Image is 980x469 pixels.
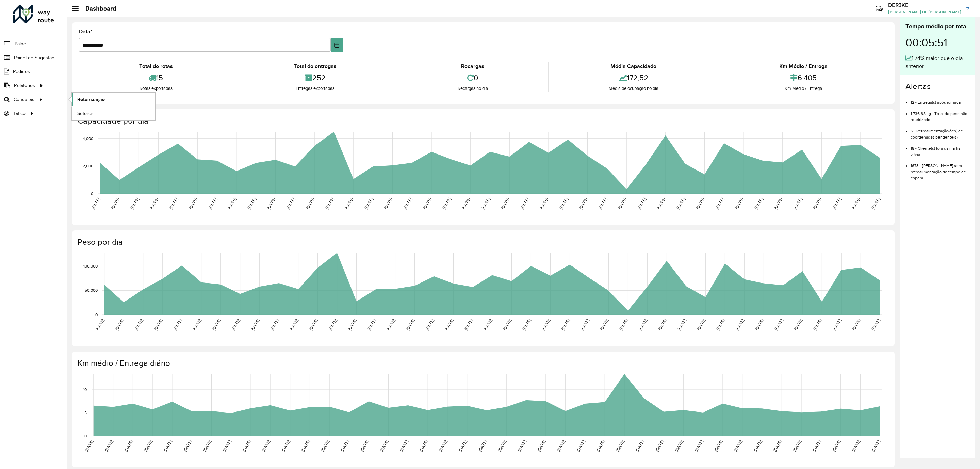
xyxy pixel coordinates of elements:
[580,318,590,331] text: [DATE]
[911,94,969,106] li: 12 - Entrega(s) após jornada
[110,197,120,210] text: [DATE]
[134,318,144,331] text: [DATE]
[677,318,687,331] text: [DATE]
[871,318,881,331] text: [DATE]
[793,318,803,331] text: [DATE]
[871,197,881,210] text: [DATE]
[364,197,374,210] text: [DATE]
[619,318,628,331] text: [DATE]
[715,197,724,210] text: [DATE]
[222,439,232,452] text: [DATE]
[163,439,173,452] text: [DATE]
[772,439,782,452] text: [DATE]
[386,318,396,331] text: [DATE]
[235,70,395,85] div: 252
[331,38,343,52] button: Choose Date
[78,237,888,247] h4: Peso por dia
[168,197,178,210] text: [DATE]
[676,197,686,210] text: [DATE]
[399,439,409,452] text: [DATE]
[522,318,532,331] text: [DATE]
[851,197,861,210] text: [DATE]
[289,318,299,331] text: [DATE]
[733,439,743,452] text: [DATE]
[735,318,745,331] text: [DATE]
[83,264,98,268] text: 100,000
[905,54,969,70] div: 1,74% maior que o dia anterior
[911,158,969,181] li: 1673 - [PERSON_NAME] sem retroalimentação de tempo de espera
[905,22,969,31] div: Tempo médio por rota
[425,318,435,331] text: [DATE]
[595,439,605,452] text: [DATE]
[227,197,237,210] text: [DATE]
[419,439,428,452] text: [DATE]
[84,410,87,415] text: 5
[831,439,841,452] text: [DATE]
[599,318,609,331] text: [DATE]
[83,164,93,168] text: 2,000
[202,439,212,452] text: [DATE]
[615,439,625,452] text: [DATE]
[383,197,393,210] text: [DATE]
[114,318,124,331] text: [DATE]
[458,439,468,452] text: [DATE]
[208,197,217,210] text: [DATE]
[366,318,376,331] text: [DATE]
[72,107,155,120] a: Setores
[77,96,105,103] span: Roteirização
[379,439,389,452] text: [DATE]
[695,197,705,210] text: [DATE]
[734,197,744,210] text: [DATE]
[905,82,969,92] h4: Alertas
[91,191,93,196] text: 0
[696,318,706,331] text: [DATE]
[305,197,315,210] text: [DATE]
[911,106,969,123] li: 1.736,88 kg - Total de peso não roteirizado
[281,439,291,452] text: [DATE]
[188,197,198,210] text: [DATE]
[320,439,330,452] text: [DATE]
[617,197,627,210] text: [DATE]
[340,439,349,452] text: [DATE]
[911,140,969,158] li: 18 - Cliente(s) fora da malha viária
[182,439,192,452] text: [DATE]
[422,197,432,210] text: [DATE]
[153,318,163,331] text: [DATE]
[480,197,490,210] text: [DATE]
[14,82,35,89] span: Relatórios
[81,70,231,85] div: 15
[477,439,487,452] text: [DATE]
[235,85,395,92] div: Entregas exportadas
[149,197,159,210] text: [DATE]
[812,197,822,210] text: [DATE]
[104,439,114,452] text: [DATE]
[888,2,961,9] h3: DERIKE
[721,62,886,70] div: Km Médio / Entrega
[721,85,886,92] div: Km Médio / Entrega
[550,62,717,70] div: Média Capacidade
[13,110,26,117] span: Tático
[713,439,723,452] text: [DATE]
[813,318,822,331] text: [DATE]
[211,318,221,331] text: [DATE]
[95,318,105,331] text: [DATE]
[774,318,784,331] text: [DATE]
[77,110,94,117] span: Setores
[14,54,54,61] span: Painel de Sugestão
[520,197,529,210] text: [DATE]
[83,136,93,141] text: 4,000
[14,96,34,103] span: Consultas
[405,318,415,331] text: [DATE]
[536,439,546,452] text: [DATE]
[261,439,271,452] text: [DATE]
[78,116,888,126] h4: Capacidade por dia
[399,85,546,92] div: Recargas no dia
[78,358,888,368] h4: Km médio / Entrega diário
[235,62,395,70] div: Total de entregas
[15,40,27,47] span: Painel
[638,318,648,331] text: [DATE]
[444,318,454,331] text: [DATE]
[359,439,369,452] text: [DATE]
[285,197,295,210] text: [DATE]
[130,197,140,210] text: [DATE]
